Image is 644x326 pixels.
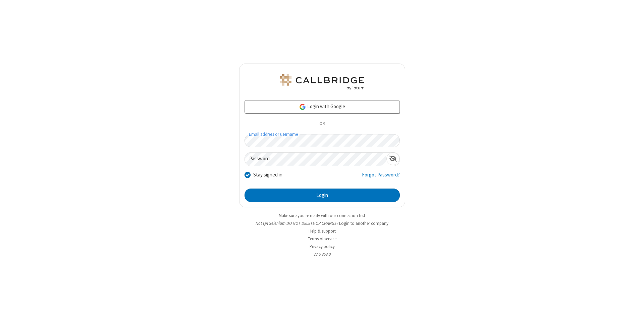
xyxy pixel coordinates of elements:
a: Terms of service [308,236,336,242]
li: v2.6.353.0 [239,251,405,257]
a: Help & support [309,228,336,234]
button: Login to another company [339,220,388,227]
input: Password [245,153,386,166]
a: Make sure you're ready with our connection test [279,213,365,218]
img: QA Selenium DO NOT DELETE OR CHANGE [278,74,366,90]
a: Login with Google [245,100,400,114]
span: OR [317,119,327,129]
div: Show password [386,153,399,165]
label: Stay signed in [253,171,282,179]
li: Not QA Selenium DO NOT DELETE OR CHANGE? [239,220,405,227]
img: google-icon.png [299,103,306,111]
button: Login [245,189,400,202]
a: Privacy policy [310,244,335,249]
a: Forgot Password? [362,171,400,184]
input: Email address or username [245,134,400,147]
